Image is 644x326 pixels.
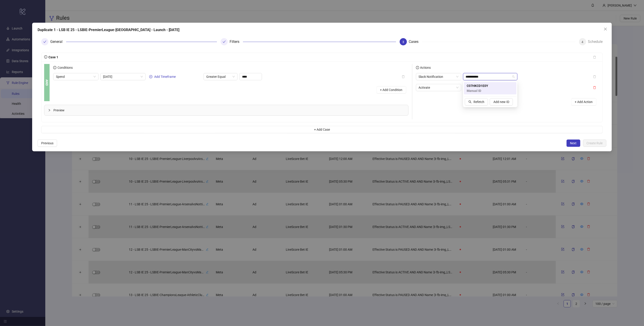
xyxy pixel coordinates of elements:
button: Refetch [465,98,488,105]
button: delete [398,73,409,80]
span: + Add Condition [380,88,403,92]
span: check [223,40,226,43]
button: Add new ID [490,98,513,105]
button: + Add Case [41,126,603,133]
button: Add Timeframe [147,74,178,79]
div: C07HKCD1E0Y [464,82,517,94]
div: Filters [230,38,243,45]
span: check [43,40,46,43]
span: + Add Case [314,128,330,131]
button: + Add Action [571,98,596,105]
button: Previous [38,140,57,147]
span: Conditions [56,66,73,69]
div: Cases [409,38,422,45]
span: Actions [419,66,431,69]
span: Manual ID [467,88,488,93]
span: C07HKCD1E0Y [467,83,488,88]
span: plus-circle [149,75,152,78]
span: Slack Notification [419,73,459,80]
span: Preview [53,108,404,113]
span: info-circle [44,55,47,59]
span: Today [103,73,143,80]
span: collapsed [48,109,51,112]
span: Case 1 [47,55,58,59]
span: Spend [56,73,96,80]
span: 3 [402,40,404,44]
span: close [604,27,607,31]
div: Schedule [588,38,603,45]
span: info-circle [416,66,419,69]
span: Next [570,141,577,145]
button: delete [589,84,600,91]
span: Greater Equal [206,73,235,80]
span: delete [593,86,596,89]
button: Next [567,140,580,147]
span: Add Timeframe [154,75,176,78]
button: Create Rule [583,140,606,147]
div: General [50,38,66,45]
div: Duplicate 1 - LSB IE 25 - LSBIE-PremierLeague-[GEOGRAPHIC_DATA] - Launch - [DATE] [38,27,606,33]
button: delete [589,73,600,80]
span: Add new ID [493,100,509,104]
span: + Add Action [575,100,593,104]
span: search [469,100,472,103]
button: Close [602,25,609,33]
button: + Add Condition [377,86,406,93]
span: Previous [41,141,53,145]
span: Activate [419,84,459,91]
span: 4 [582,40,584,44]
span: info-circle [53,66,56,69]
div: Preview [44,105,408,115]
b: AND [44,79,49,86]
button: delete [589,54,600,61]
span: Refetch [473,100,484,104]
